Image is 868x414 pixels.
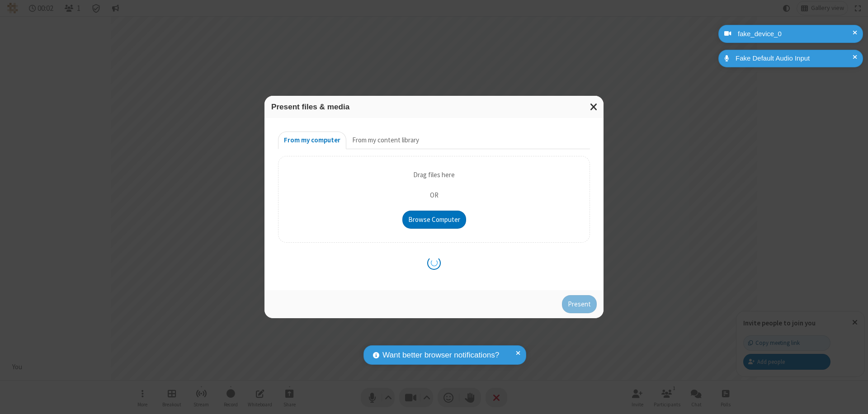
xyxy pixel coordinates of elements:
[562,295,597,313] button: Present
[585,96,604,118] button: Close modal
[346,132,425,150] button: From my content library
[402,211,466,229] button: Browse Computer
[278,156,590,243] div: Upload Background
[382,349,499,361] span: Want better browser notifications?
[732,53,856,64] div: Fake Default Audio Input
[271,103,597,111] h3: Present files & media
[735,29,856,39] div: fake_device_0
[278,132,346,150] button: From my computer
